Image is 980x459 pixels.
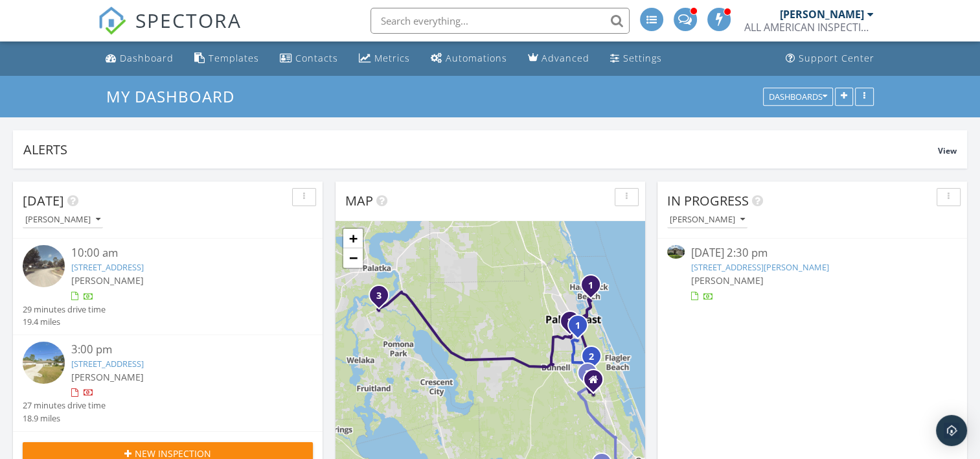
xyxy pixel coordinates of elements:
[370,8,630,34] input: Search everything...
[575,322,580,331] i: 1
[343,248,363,268] a: Zoom out
[23,399,106,412] div: 27 minutes drive time
[71,261,144,273] a: [STREET_ADDRESS]
[667,192,749,209] span: In Progress
[98,18,242,45] a: SPECTORA
[23,245,313,328] a: 10:00 am [STREET_ADDRESS] [PERSON_NAME] 29 minutes drive time 19.4 miles
[744,21,874,34] div: ALL AMERICAN INSPECTION SERVICES
[98,6,126,35] img: The Best Home Inspection Software - Spectora
[588,281,593,290] i: 1
[71,358,144,370] a: [STREET_ADDRESS]
[799,52,874,64] div: Support Center
[585,370,590,379] i: 2
[769,92,827,101] div: Dashboards
[23,211,103,229] button: [PERSON_NAME]
[523,47,595,71] a: Advanced
[135,6,242,34] span: SPECTORA
[667,245,685,258] img: 9563703%2Fcover_photos%2FoUKUHZJJKptL03Ste6zG%2Fsmall.jpg
[120,52,174,64] div: Dashboard
[23,192,64,209] span: [DATE]
[23,342,313,425] a: 3:00 pm [STREET_ADDRESS] [PERSON_NAME] 27 minutes drive time 18.9 miles
[589,353,594,362] i: 2
[295,52,338,64] div: Contacts
[763,88,833,106] button: Dashboards
[667,211,747,229] button: [PERSON_NAME]
[23,141,938,158] div: Alerts
[938,145,957,156] span: View
[591,356,599,364] div: 45 Ulmaceal Path, Palm Coast, FL 32164
[593,379,601,387] div: 12 Smoke Tree Place, Palm Coast Fl 32164
[426,47,512,71] a: Automations (Advanced)
[379,295,387,303] div: 110 Pheasant Rd, Satsuma, FL 32189
[23,412,106,425] div: 18.9 miles
[71,245,289,261] div: 10:00 am
[345,192,373,209] span: Map
[189,47,264,71] a: Templates
[591,285,598,292] div: 9 Cypresswood Dr, Palm Coast, FL 32137
[71,371,144,383] span: [PERSON_NAME]
[691,261,829,273] a: [STREET_ADDRESS][PERSON_NAME]
[541,52,589,64] div: Advanced
[100,47,179,71] a: Dashboard
[343,229,363,248] a: Zoom in
[71,342,289,358] div: 3:00 pm
[667,245,957,303] a: [DATE] 2:30 pm [STREET_ADDRESS][PERSON_NAME] [PERSON_NAME]
[578,325,586,333] div: 118 Park Pl Cir, Palm Coast, FL 32164
[23,303,106,316] div: 29 minutes drive time
[780,8,864,21] div: [PERSON_NAME]
[691,245,933,261] div: [DATE] 2:30 pm
[605,47,667,71] a: Settings
[691,274,764,287] span: [PERSON_NAME]
[23,342,65,384] img: streetview
[275,47,343,71] a: Contacts
[25,215,100,224] div: [PERSON_NAME]
[209,52,259,64] div: Templates
[106,86,245,107] a: My Dashboard
[23,316,106,328] div: 19.4 miles
[23,245,65,287] img: streetview
[376,292,382,301] i: 3
[670,215,745,224] div: [PERSON_NAME]
[374,52,410,64] div: Metrics
[71,274,144,287] span: [PERSON_NAME]
[354,47,415,71] a: Metrics
[936,415,967,446] div: Open Intercom Messenger
[623,52,662,64] div: Settings
[446,52,507,64] div: Automations
[781,47,880,71] a: Support Center
[567,318,573,327] i: 2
